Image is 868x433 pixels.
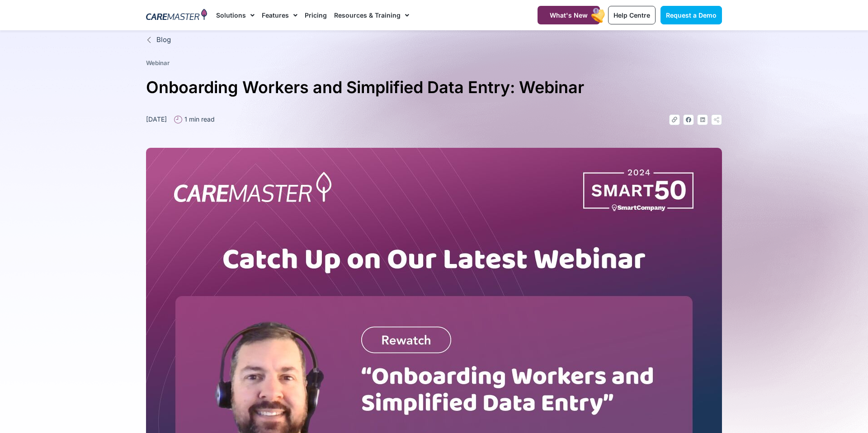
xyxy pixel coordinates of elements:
[146,59,170,66] a: Webinar
[182,114,215,124] span: 1 min read
[550,11,588,19] span: What's New
[146,9,207,22] img: CareMaster Logo
[608,6,656,24] a: Help Centre
[146,74,722,101] h1: Onboarding Workers and Simplified Data Entry: Webinar
[613,11,650,19] span: Help Centre
[538,6,600,24] a: What's New
[146,115,167,123] time: [DATE]
[666,11,717,19] span: Request a Demo
[146,35,722,45] a: Blog
[154,35,171,45] span: Blog
[660,6,722,24] a: Request a Demo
